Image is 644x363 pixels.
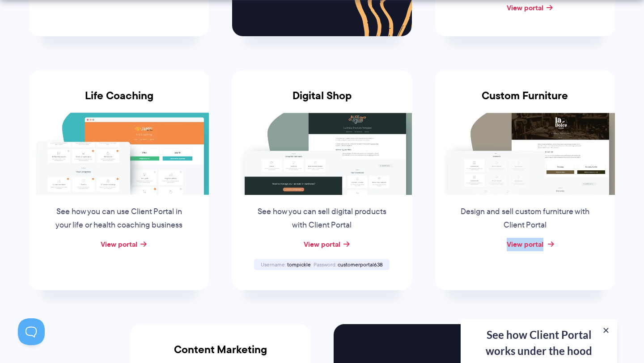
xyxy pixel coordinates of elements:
a: View portal [507,2,543,13]
a: View portal [304,239,340,249]
a: View portal [507,239,543,249]
h3: Digital Shop [232,89,412,113]
iframe: Toggle Customer Support [18,318,45,345]
p: See how you can sell digital products with Client Portal [254,205,390,232]
p: See how you can use Client Portal in your life or health coaching business [51,205,187,232]
span: tompickle [287,261,311,268]
span: Password [314,261,336,268]
span: customerportal638 [338,261,383,268]
h3: Custom Furniture [435,89,615,113]
p: Design and sell custom furniture with Client Portal [457,205,593,232]
span: Username [261,261,286,268]
h3: Life Coaching [29,89,209,113]
a: View portal [101,239,137,249]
